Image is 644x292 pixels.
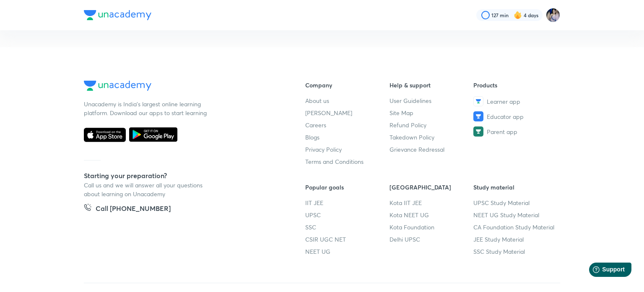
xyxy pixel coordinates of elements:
a: Kota Foundation [390,223,474,231]
p: Call us and we will answer all your questions about learning on Unacademy [84,181,210,198]
a: Blogs [305,133,390,142]
a: SSC Study Material [473,247,558,256]
span: Learner app [487,97,520,106]
img: streak [514,11,522,19]
a: NEET UG [305,247,390,256]
p: Unacademy is India’s largest online learning platform. Download our apps to start learning [84,100,210,117]
h5: Starting your preparation? [84,171,278,181]
a: SSC [305,223,390,231]
a: Kota NEET UG [390,210,474,219]
img: Tanya Gautam [546,8,560,22]
img: Educator app [473,111,483,121]
a: Takedown Policy [390,133,474,142]
a: Careers [305,121,390,129]
h6: Help & support [390,81,474,89]
a: CA Foundation Study Material [473,223,558,231]
a: Refund Policy [390,121,474,129]
img: Parent app [473,126,483,137]
a: Parent app [473,126,558,137]
a: Company Logo [84,81,278,93]
a: Privacy Policy [305,145,390,154]
a: Delhi UPSC [390,235,474,244]
a: Educator app [473,111,558,121]
span: Educator app [487,112,524,121]
a: Learner app [473,96,558,106]
a: JEE Study Material [473,235,558,244]
span: Parent app [487,127,517,136]
a: IIT JEE [305,198,390,207]
img: Company Logo [84,81,151,91]
h6: Company [305,81,390,89]
img: Company Logo [84,10,151,20]
a: UPSC Study Material [473,198,558,207]
a: CSIR UGC NET [305,235,390,244]
a: [PERSON_NAME] [305,108,390,117]
h6: Products [473,81,558,89]
a: Call [PHONE_NUMBER] [84,203,171,215]
h6: [GEOGRAPHIC_DATA] [390,183,474,192]
a: Grievance Redressal [390,145,474,154]
a: Kota IIT JEE [390,198,474,207]
h5: Call [PHONE_NUMBER] [96,203,171,215]
a: NEET UG Study Material [473,210,558,219]
a: About us [305,96,390,105]
a: UPSC [305,210,390,219]
iframe: Help widget launcher [569,259,635,283]
h6: Popular goals [305,183,390,192]
img: Learner app [473,96,483,106]
a: User Guidelines [390,96,474,105]
span: Careers [305,121,326,129]
h6: Study material [473,183,558,192]
a: Site Map [390,108,474,117]
a: Terms and Conditions [305,157,390,166]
